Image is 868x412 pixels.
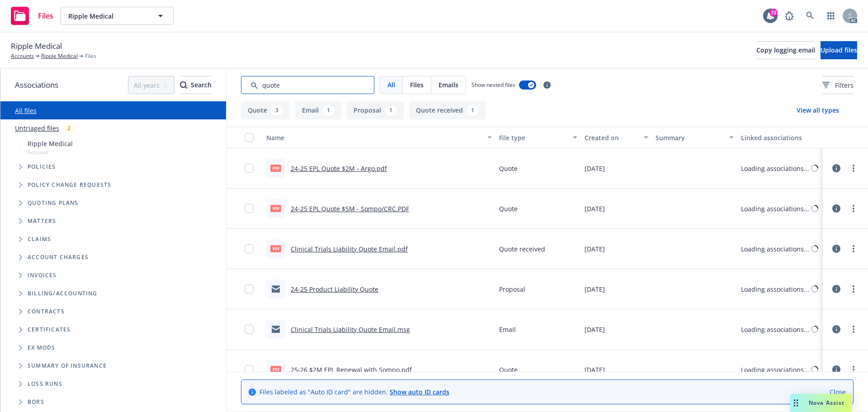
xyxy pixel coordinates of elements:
button: SearchSearch [180,76,212,94]
div: File type [499,133,567,142]
a: more [848,243,859,254]
button: Copy logging email [756,41,815,59]
span: All [387,80,395,90]
span: Filters [835,81,854,90]
span: Emails [439,80,458,90]
a: Clinical Trials Liability Quote Email.pdf [291,245,408,253]
span: Files [38,12,53,19]
a: Accounts [11,52,34,60]
span: [DATE] [585,325,605,334]
input: Toggle Row Selected [245,365,254,374]
span: Files [410,80,424,90]
a: Show auto ID cards [390,388,449,396]
div: 3 [271,105,283,115]
button: Name [263,127,495,148]
span: Filters [822,81,854,90]
a: more [848,324,859,335]
span: Account charges [28,255,89,260]
span: Summary of insurance [28,363,107,369]
div: Search [180,76,212,94]
div: 1 [385,105,397,115]
svg: Search [180,81,187,89]
span: Certificates [28,327,71,332]
span: Claims [28,237,51,242]
input: Select all [245,133,254,142]
span: Policy change requests [28,182,111,188]
button: Linked associations [737,127,823,148]
span: [DATE] [585,365,605,374]
a: All files [15,106,37,115]
span: [DATE] [585,204,605,213]
div: Loading associations... [741,325,809,334]
span: [DATE] [585,164,605,173]
span: Quote [499,164,518,173]
span: Associations [15,79,58,91]
span: Ex Mods [28,345,55,350]
button: Upload files [821,41,857,59]
div: Loading associations... [741,365,809,374]
button: Created on [581,127,652,148]
input: Search by keyword... [241,76,374,94]
a: Search [801,7,819,25]
a: Switch app [822,7,840,25]
a: 24-25 Product Liability Quote [291,285,378,294]
button: Summary [652,127,737,148]
div: Loading associations... [741,204,809,213]
span: Quote [499,365,518,374]
button: Proposal [347,101,404,119]
a: more [848,364,859,375]
button: Filters [822,76,854,94]
div: Linked associations [741,133,819,142]
span: Ripple Medical [11,40,62,52]
span: Email [499,325,516,334]
div: Created on [585,133,638,142]
button: File type [495,127,581,148]
input: Toggle Row Selected [245,204,254,213]
div: Tree Example [0,137,226,284]
span: Account [28,148,73,156]
a: Ripple Medical [41,52,78,60]
div: Folder Tree Example [0,284,226,411]
span: Policies [28,164,56,170]
span: Files [85,52,96,60]
button: Nova Assist [790,394,852,412]
button: Ripple Medical [61,7,174,25]
span: Invoices [28,273,57,278]
button: Quote [241,101,290,119]
div: Drag to move [790,394,802,412]
div: 1 [322,105,335,115]
div: 2 [63,123,75,133]
div: Name [266,133,482,142]
div: Summary [656,133,724,142]
span: Loss Runs [28,381,62,387]
a: 24-25 EPL Quote $2M - Argo.pdf [291,164,387,173]
span: Upload files [821,46,857,54]
button: View all types [782,101,854,119]
a: Files [7,3,57,28]
a: Close [830,387,846,397]
span: Nova Assist [809,399,844,407]
button: Email [295,101,341,119]
span: [DATE] [585,244,605,254]
a: more [848,203,859,214]
span: Show nested files [472,81,515,89]
span: pdf [270,245,281,252]
div: Loading associations... [741,244,809,254]
button: Quote received [409,101,486,119]
span: Files labeled as "Auto ID card" are hidden. [259,387,449,397]
div: Loading associations... [741,284,809,294]
span: pdf [270,165,281,171]
input: Toggle Row Selected [245,325,254,334]
a: Untriaged files [15,123,59,133]
div: Loading associations... [741,164,809,173]
span: Contracts [28,309,65,314]
span: Proposal [499,284,525,294]
span: BORs [28,399,44,405]
input: Toggle Row Selected [245,164,254,173]
a: more [848,163,859,174]
span: Quoting plans [28,200,79,206]
span: PDF [270,205,281,212]
span: Ripple Medical [68,11,146,21]
span: Billing/Accounting [28,291,98,296]
span: [DATE] [585,284,605,294]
